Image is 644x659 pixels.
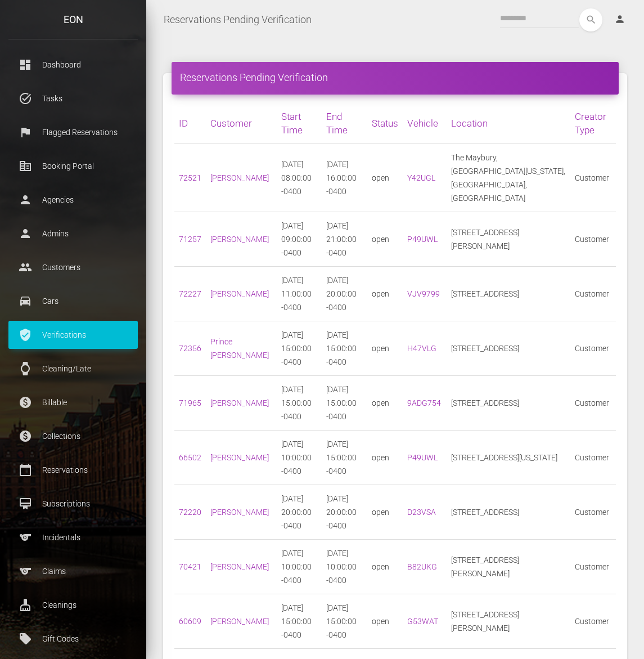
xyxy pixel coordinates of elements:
[210,453,269,462] a: [PERSON_NAME]
[277,594,322,649] td: [DATE] 15:00:00 -0400
[210,235,269,244] a: [PERSON_NAME]
[8,591,138,619] a: cleaning_services Cleanings
[8,152,138,180] a: corporate_fare Booking Portal
[407,173,435,182] a: Y42UGL
[447,212,570,267] td: [STREET_ADDRESS][PERSON_NAME]
[367,321,403,376] td: open
[277,144,322,212] td: [DATE] 08:00:00 -0400
[210,173,269,182] a: [PERSON_NAME]
[407,398,441,407] a: 9ADG754
[17,124,129,141] p: Flagged Reservations
[367,103,403,144] th: Status
[447,594,570,649] td: [STREET_ADDRESS][PERSON_NAME]
[17,158,129,174] p: Booking Portal
[407,562,437,571] a: B82UKG
[17,630,129,647] p: Gift Codes
[210,337,269,360] a: Prince [PERSON_NAME]
[367,540,403,594] td: open
[407,508,436,517] a: D23VSA
[614,14,625,25] i: person
[164,6,312,34] a: Reservations Pending Verification
[8,456,138,484] a: calendar_today Reservations
[17,529,129,546] p: Incidentals
[180,70,610,84] h4: Reservations Pending Verification
[322,594,367,649] td: [DATE] 15:00:00 -0400
[322,212,367,267] td: [DATE] 21:00:00 -0400
[277,321,322,376] td: [DATE] 15:00:00 -0400
[210,562,269,571] a: [PERSON_NAME]
[8,625,138,653] a: local_offer Gift Codes
[179,508,201,517] a: 72220
[322,144,367,212] td: [DATE] 16:00:00 -0400
[17,461,129,478] p: Reservations
[17,394,129,411] p: Billable
[8,219,138,248] a: person Admins
[277,485,322,540] td: [DATE] 20:00:00 -0400
[322,376,367,431] td: [DATE] 15:00:00 -0400
[407,344,436,353] a: H47VLG
[17,225,129,242] p: Admins
[367,144,403,212] td: open
[407,453,438,462] a: P49UWL
[579,8,602,32] button: search
[322,321,367,376] td: [DATE] 15:00:00 -0400
[447,540,570,594] td: [STREET_ADDRESS][PERSON_NAME]
[367,485,403,540] td: open
[606,8,636,31] a: person
[17,293,129,310] p: Cars
[17,259,129,276] p: Customers
[447,431,570,485] td: [STREET_ADDRESS][US_STATE]
[17,90,129,107] p: Tasks
[367,267,403,321] td: open
[367,594,403,649] td: open
[322,431,367,485] td: [DATE] 15:00:00 -0400
[277,103,322,144] th: Start Time
[179,344,201,353] a: 72356
[17,326,129,343] p: Verifications
[367,431,403,485] td: open
[210,289,269,298] a: [PERSON_NAME]
[570,594,616,649] td: Customer
[403,103,447,144] th: Vehicle
[447,376,570,431] td: [STREET_ADDRESS]
[179,235,201,244] a: 71257
[8,84,138,113] a: task_alt Tasks
[17,597,129,613] p: Cleanings
[8,490,138,518] a: card_membership Subscriptions
[179,398,201,407] a: 71965
[570,376,616,431] td: Customer
[407,289,440,298] a: VJV9799
[8,422,138,450] a: paid Collections
[174,103,206,144] th: ID
[17,495,129,512] p: Subscriptions
[447,321,570,376] td: [STREET_ADDRESS]
[179,289,201,298] a: 72227
[447,485,570,540] td: [STREET_ADDRESS]
[570,321,616,376] td: Customer
[8,523,138,552] a: sports Incidentals
[322,540,367,594] td: [DATE] 10:00:00 -0400
[8,118,138,146] a: flag Flagged Reservations
[447,144,570,212] td: The Maybury, [GEOGRAPHIC_DATA][US_STATE], [GEOGRAPHIC_DATA], [GEOGRAPHIC_DATA]
[8,51,138,79] a: dashboard Dashboard
[17,56,129,73] p: Dashboard
[8,186,138,214] a: person Agencies
[8,253,138,281] a: people Customers
[277,212,322,267] td: [DATE] 09:00:00 -0400
[179,453,201,462] a: 66502
[210,617,269,626] a: [PERSON_NAME]
[277,376,322,431] td: [DATE] 15:00:00 -0400
[17,563,129,580] p: Claims
[570,144,616,212] td: Customer
[570,431,616,485] td: Customer
[407,235,438,244] a: P49UWL
[8,287,138,315] a: drive_eta Cars
[8,557,138,585] a: sports Claims
[210,398,269,407] a: [PERSON_NAME]
[570,485,616,540] td: Customer
[8,388,138,416] a: paid Billable
[407,617,438,626] a: G53WAT
[277,540,322,594] td: [DATE] 10:00:00 -0400
[367,212,403,267] td: open
[179,617,201,626] a: 60609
